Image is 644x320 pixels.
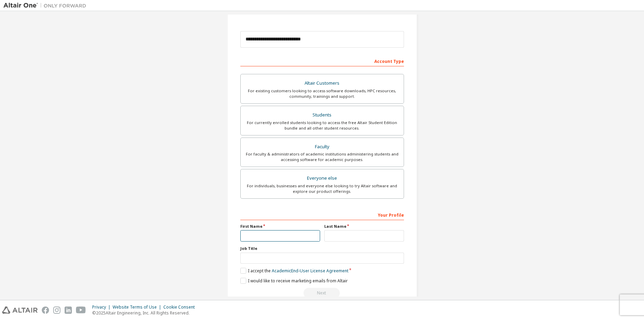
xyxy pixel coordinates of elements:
[240,55,404,66] div: Account Type
[245,120,400,131] div: For currently enrolled students looking to access the free Altair Student Edition bundle and all ...
[245,151,400,162] div: For faculty & administrators of academic institutions administering students and accessing softwa...
[240,268,348,274] label: I accept the
[245,78,400,88] div: Altair Customers
[92,304,113,310] div: Privacy
[76,307,86,314] img: youtube.svg
[245,173,400,183] div: Everyone else
[113,304,163,310] div: Website Terms of Use
[42,307,49,314] img: facebook.svg
[240,288,404,298] div: Read and acccept EULA to continue
[2,307,38,314] img: altair_logo.svg
[245,142,400,152] div: Faculty
[245,183,400,194] div: For individuals, businesses and everyone else looking to try Altair software and explore our prod...
[65,307,72,314] img: linkedin.svg
[3,2,90,9] img: Altair One
[163,304,199,310] div: Cookie Consent
[245,88,400,99] div: For existing customers looking to access software downloads, HPC resources, community, trainings ...
[324,224,404,229] label: Last Name
[92,310,199,316] p: © 2025 Altair Engineering, Inc. All Rights Reserved.
[53,307,60,314] img: instagram.svg
[240,224,320,229] label: First Name
[240,246,404,251] label: Job Title
[240,209,404,220] div: Your Profile
[240,278,348,284] label: I would like to receive marketing emails from Altair
[245,110,400,120] div: Students
[272,268,348,274] a: Academic End-User License Agreement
